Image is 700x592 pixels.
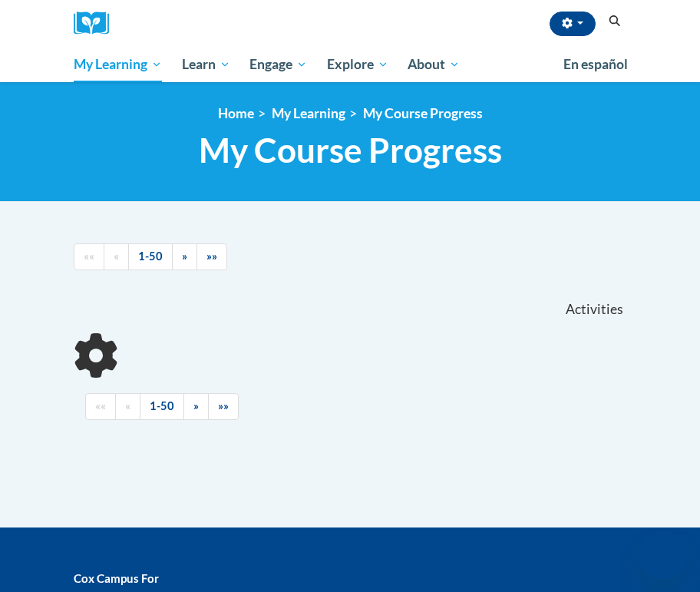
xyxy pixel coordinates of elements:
img: Logo brand [74,12,120,35]
a: My Course Progress [363,105,483,121]
span: My Learning [74,55,162,74]
span: « [114,250,119,263]
a: About [398,47,471,82]
a: Begining [74,243,104,270]
a: Next [172,243,197,270]
b: Cox Campus For [74,571,159,585]
a: Previous [104,243,129,270]
span: Learn [182,55,230,74]
span: »» [206,250,217,263]
button: Search [603,12,626,31]
a: Learn [172,47,240,82]
span: Activities [566,301,623,318]
span: »» [218,399,229,412]
a: Engage [239,47,317,82]
a: Explore [317,47,398,82]
a: En español [553,48,638,81]
span: «« [95,399,106,412]
span: About [408,55,460,74]
a: Begining [85,393,116,420]
span: « [125,399,130,412]
iframe: Button to launch messaging window [639,531,688,580]
span: My Course Progress [199,130,502,170]
a: Home [218,105,254,121]
a: End [196,243,227,270]
a: 1-50 [128,243,173,270]
a: Cox Campus [74,12,120,35]
a: End [208,393,239,420]
a: Next [183,393,209,420]
div: Main menu [62,47,638,82]
span: » [182,250,187,263]
span: » [193,399,199,412]
span: Explore [327,55,388,74]
a: My Learning [272,105,345,121]
span: Engage [249,55,307,74]
button: Account Settings [550,12,596,36]
span: En español [563,56,628,72]
a: My Learning [64,47,172,82]
a: 1-50 [140,393,184,420]
span: «« [84,250,94,263]
a: Previous [115,393,140,420]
